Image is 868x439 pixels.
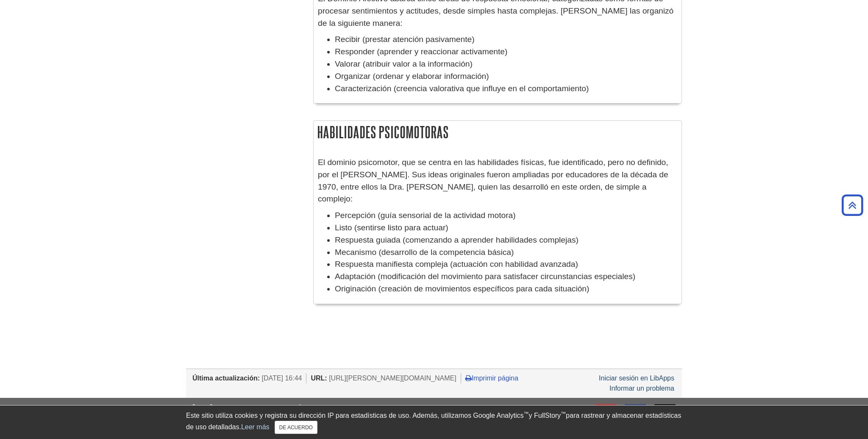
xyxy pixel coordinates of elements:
[839,199,866,211] a: Volver arriba
[192,375,260,382] font: Última actualización:
[335,272,635,281] font: Adaptación (modificación del movimiento para satisfacer circunstancias especiales)
[335,211,516,220] font: Percepción (guía sensorial de la actividad motora)
[311,375,327,382] font: URL:
[318,158,668,203] font: El dominio psicomotor, que se centra en las habilidades físicas, fue identificado, pero no defini...
[279,425,313,431] font: DE ACUERDO
[465,375,518,382] a: Imprimir página
[329,375,456,382] font: [URL][PERSON_NAME][DOMAIN_NAME]
[335,260,578,268] font: Respuesta manifiesta compleja (actuación con habilidad avanzada)
[335,235,579,244] font: Respuesta guiada (comenzando a aprender habilidades complejas)
[524,411,529,417] font: ™
[335,47,507,56] font: Responder (aprender y reaccionar activamente)
[561,411,566,417] font: ™
[262,375,302,382] font: [DATE] 16:44
[529,412,561,419] font: y FullStory
[599,375,674,382] a: Iniciar sesión en LibApps
[609,385,674,392] a: Informar un problema
[335,248,514,257] font: Mecanismo (desarrollo de la competencia básica)
[192,404,353,426] img: Bibliotecas de la DU
[186,412,524,419] font: Este sitio utiliza cookies y registra su dirección IP para estadísticas de uso. Además, utilizamo...
[335,223,448,232] font: Listo (sentirse listo para actuar)
[335,72,489,81] font: Organizar (ordenar y elaborar información)
[335,84,589,93] font: Caracterización (creencia valorativa que influye en el comportamiento)
[275,421,317,434] button: Cerca
[472,375,518,382] font: Imprimir página
[335,59,473,68] font: Valorar (atribuir valor a la información)
[317,123,449,141] font: Habilidades psicomotoras
[335,284,589,293] font: Originación (creación de movimientos específicos para cada situación)
[335,35,475,44] font: Recibir (prestar atención pasivamente)
[186,412,681,431] font: para rastrear y almacenar estadísticas de uso detalladas.
[241,423,270,431] a: Leer más
[465,375,472,381] i: Imprimir página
